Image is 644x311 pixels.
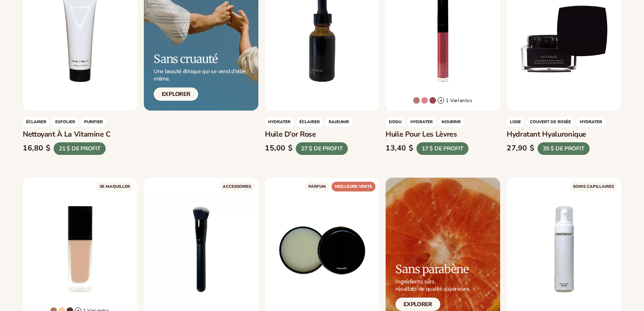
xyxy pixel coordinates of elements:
[507,144,534,153] font: 27,90 $
[543,145,584,152] font: 35 $ ​​DE PROFIT
[84,119,103,125] font: purifier
[265,129,316,139] font: Huile d'or rose
[410,119,433,125] font: HYDRATER
[55,119,75,125] font: exfolier
[23,144,50,153] font: 16,80 $
[299,119,320,125] font: Éclairer
[386,144,413,153] font: 13,40 $
[154,52,218,66] font: Sans cruauté
[422,145,464,152] font: 17 $ DE PROFIT
[507,129,586,139] font: Hydratant hyaluronique
[268,119,291,125] font: HYDRATER
[442,119,461,125] font: nourrir
[154,67,246,83] font: Une beauté éthique qui se vend d'elle-même.
[395,278,436,285] font: Ingrédients sûrs,
[301,145,343,152] font: 27 $ DE PROFIT
[510,119,521,125] font: Lisse
[329,119,349,125] font: rajeunir
[395,285,470,293] font: résultats de qualité supérieure.
[59,145,100,152] font: 21 $ DE PROFIT
[26,119,46,125] font: éclairer
[389,119,401,125] font: Dodu
[395,298,440,311] a: Explorer
[23,129,111,139] font: Nettoyant à la vitamine C
[154,87,198,101] a: Explorer
[386,129,457,139] font: Huile pour les lèvres
[395,262,468,276] font: Sans parabène
[580,119,602,125] font: hydrater
[265,144,293,153] font: 15,00 $
[530,119,571,125] font: couvert de rosée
